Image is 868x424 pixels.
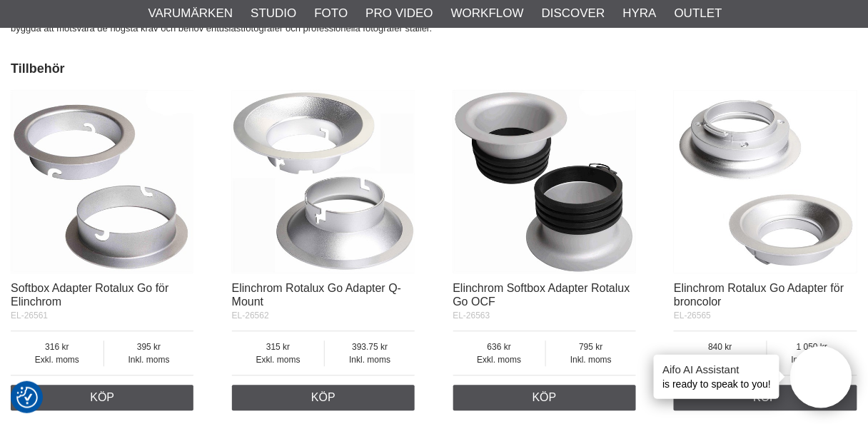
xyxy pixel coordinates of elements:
a: Köp [453,385,636,410]
a: Pro Video [365,4,433,23]
span: Inkl. moms [104,353,194,366]
a: Elinchrom Softbox Adapter Rotalux Go OCF [453,282,630,308]
a: Discover [542,4,605,23]
span: EL-26561 [11,311,48,320]
img: Revisit consent button [16,387,38,408]
img: Softbox Adapter Rotalux Go för Elinchrom [11,90,193,273]
button: Samtyckesinställningar [16,385,38,410]
div: is ready to speak to you! [654,355,779,399]
a: Köp [232,385,415,410]
a: Foto [314,4,348,23]
span: Inkl. moms [546,353,636,366]
span: Exkl. moms [674,353,767,366]
a: Workflow [451,4,524,23]
img: Elinchrom Softbox Adapter Rotalux Go OCF [453,90,636,273]
span: 315 [232,340,325,353]
h4: Aifo AI Assistant [662,362,771,377]
a: Elinchrom Rotalux Go Adapter Q-Mount [232,282,401,308]
span: 1 050 [767,340,857,353]
a: Studio [251,4,296,23]
a: Elinchrom Rotalux Go Adapter för broncolor [674,282,844,308]
span: Exkl. moms [232,353,325,366]
span: Exkl. moms [11,353,104,366]
span: EL-26562 [232,311,269,320]
span: 395 [104,340,194,353]
span: EL-26563 [453,311,490,320]
span: EL-26565 [674,311,711,320]
h2: Tillbehör [11,60,857,78]
span: 393.75 [325,340,415,353]
a: Softbox Adapter Rotalux Go för Elinchrom [11,282,168,308]
span: 316 [11,340,104,353]
span: Exkl. moms [453,353,546,366]
span: Inkl. moms [767,353,857,366]
a: Köp [11,385,193,410]
img: Elinchrom Rotalux Go Adapter Q-Mount [232,90,415,273]
img: Elinchrom Rotalux Go Adapter för broncolor [674,90,857,273]
span: 636 [453,340,546,353]
span: Inkl. moms [325,353,415,366]
a: Varumärken [148,4,233,23]
span: 840 [674,340,767,353]
a: Hyra [623,4,657,23]
span: 795 [546,340,636,353]
a: Outlet [675,4,722,23]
